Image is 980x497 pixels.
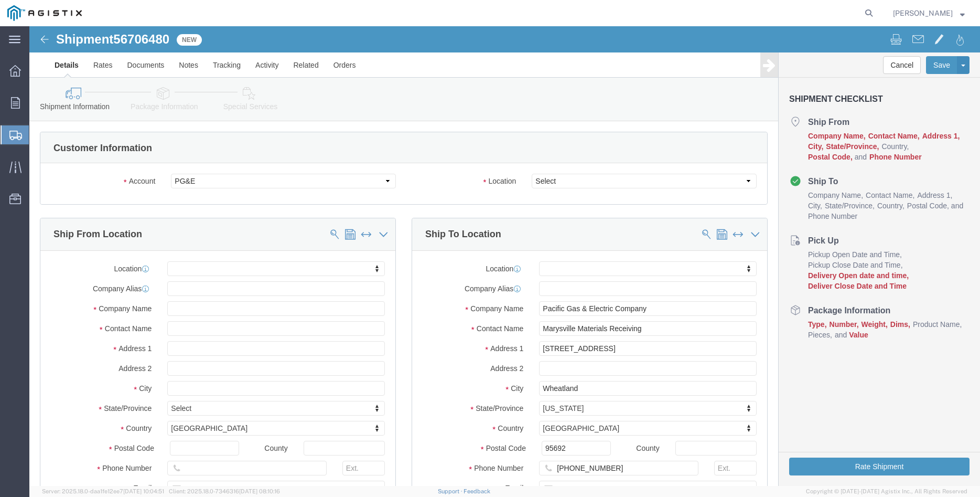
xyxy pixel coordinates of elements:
[893,7,953,19] span: Betty Ortiz
[42,488,164,494] span: Server: 2025.18.0-daa1fe12ee7
[169,488,280,494] span: Client: 2025.18.0-7346316
[123,488,164,494] span: [DATE] 10:04:51
[29,26,980,486] iframe: FS Legacy Container
[438,488,464,494] a: Support
[7,5,82,21] img: logo
[806,487,967,496] span: Copyright © [DATE]-[DATE] Agistix Inc., All Rights Reserved
[239,488,280,494] span: [DATE] 08:10:16
[892,7,965,19] button: [PERSON_NAME]
[464,488,490,494] a: Feedback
